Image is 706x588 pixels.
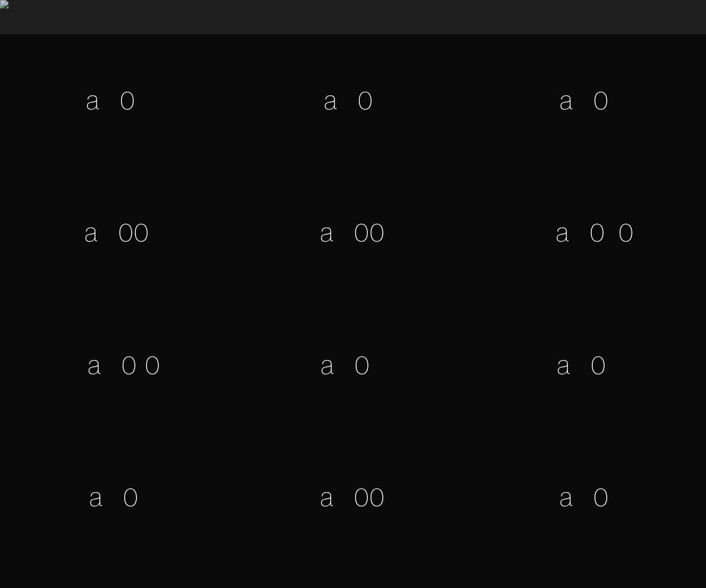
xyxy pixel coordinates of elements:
[593,81,609,119] span: 0
[308,346,321,384] span: c
[71,213,85,251] span: c
[370,478,385,516] span: 0
[381,81,395,119] span: 3
[547,81,560,119] span: c
[620,346,633,384] span: 2
[560,478,573,516] span: a
[338,81,358,119] span: m
[383,346,398,384] span: 4
[145,346,161,384] span: 0
[358,81,373,119] span: 0
[149,81,163,119] span: 3
[120,81,135,119] span: 0
[622,81,630,119] span: 1
[75,346,88,384] span: c
[147,478,159,516] span: 7
[98,213,118,251] span: m
[85,213,98,251] span: a
[122,346,137,384] span: 0
[123,478,139,516] span: 0
[324,81,338,119] span: a
[619,213,634,251] span: 0
[307,213,320,251] span: c
[320,478,334,516] span: a
[354,213,370,251] span: 0
[606,346,620,384] span: 2
[544,346,557,384] span: c
[593,478,609,516] span: 0
[543,213,556,251] span: c
[334,346,355,384] span: m
[609,81,622,119] span: 2
[135,81,149,119] span: 2
[609,478,617,516] span: 1
[73,81,86,119] span: c
[118,213,134,251] span: 0
[573,478,593,516] span: m
[370,213,385,251] span: 0
[573,81,593,119] span: m
[569,213,590,251] span: m
[86,81,100,119] span: a
[370,346,383,384] span: 2
[101,346,122,384] span: m
[355,346,370,384] span: 0
[354,478,370,516] span: 0
[557,346,571,384] span: a
[605,213,619,251] span: 2
[137,346,145,384] span: 1
[76,478,90,516] span: c
[334,213,354,251] span: m
[321,346,334,384] span: a
[373,81,381,119] span: 1
[320,213,334,251] span: a
[90,478,103,516] span: a
[88,346,101,384] span: a
[556,213,569,251] span: a
[560,81,573,119] span: a
[149,213,164,251] span: 9
[547,478,560,516] span: c
[590,213,605,251] span: 0
[311,81,324,119] span: c
[103,478,123,516] span: m
[385,213,398,251] span: 5
[591,346,606,384] span: 0
[307,478,320,516] span: c
[100,81,120,119] span: m
[571,346,591,384] span: m
[617,478,630,516] span: 2
[134,213,149,251] span: 0
[334,478,354,516] span: m
[385,478,398,516] span: 2
[139,478,147,516] span: 1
